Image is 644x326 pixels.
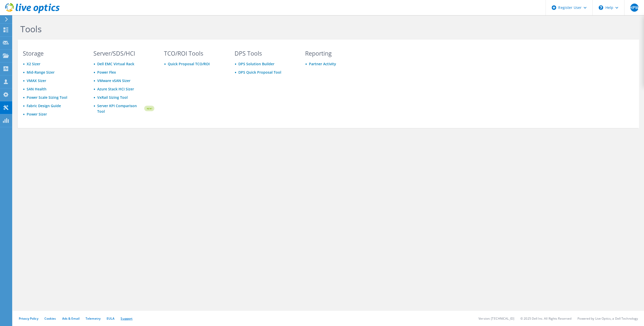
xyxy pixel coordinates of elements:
[577,316,638,321] li: Powered by Live Optics, a Dell Technology
[27,95,67,100] a: Power Scale Sizing Tool
[97,78,130,83] a: VMware vSAN Sizer
[97,95,128,100] a: VxRail Sizing Tool
[27,112,47,117] a: Power Sizer
[86,316,101,321] a: Telemetry
[27,103,61,108] a: Fabric Design Guide
[520,316,571,321] li: © 2025 Dell Inc. All Rights Reserved
[27,87,46,91] a: SAN Health
[630,4,638,12] span: HPW
[309,61,336,66] a: Partner Activity
[305,51,366,56] h3: Reporting
[27,78,46,83] a: VMAX Sizer
[235,51,295,56] h3: DPS Tools
[19,316,38,321] a: Privacy Policy
[121,316,133,321] a: Support
[27,70,55,75] a: Mid-Range Sizer
[62,316,79,321] a: Ads & Email
[107,316,114,321] a: EULA
[478,316,514,321] li: Version: [TECHNICAL_ID]
[44,316,56,321] a: Cookies
[20,24,363,34] h1: Tools
[27,61,40,66] a: X2 Sizer
[97,61,134,66] a: Dell EMC Virtual Rack
[97,103,143,114] a: Server KPI Comparison Tool
[168,61,210,66] a: Quick Proposal TCO/ROI
[599,5,603,10] svg: \n
[238,70,281,75] a: DPS Quick Proposal Tool
[238,61,274,66] a: DPS Solution Builder
[97,87,134,91] a: Azure Stack HCI Sizer
[97,70,116,75] a: Power Flex
[164,51,225,56] h3: TCO/ROI Tools
[93,51,154,56] h3: Server/SDS/HCI
[23,51,84,56] h3: Storage
[143,103,154,115] img: new-badge.svg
